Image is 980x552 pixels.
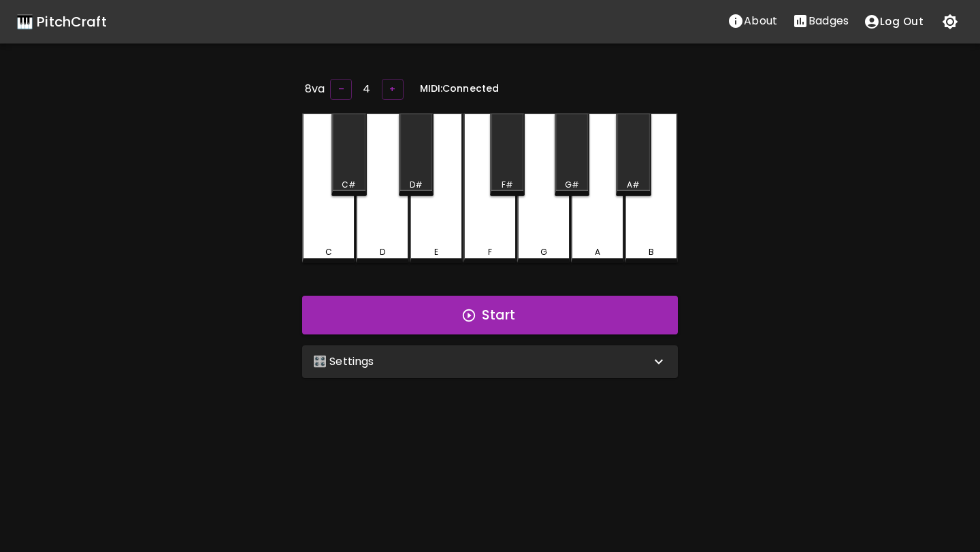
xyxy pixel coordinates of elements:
div: C# [342,179,356,191]
div: F# [502,179,513,191]
div: G# [565,179,579,191]
p: Badges [808,13,849,29]
div: D# [410,179,423,191]
div: F [488,246,492,258]
div: E [434,246,438,258]
div: A# [627,179,640,191]
div: B [649,246,654,258]
h6: 8va [305,80,325,99]
h6: 4 [363,80,370,99]
button: Stats [785,7,856,35]
a: Stats [785,7,856,36]
button: + [382,79,404,100]
h6: MIDI: Connected [420,82,499,97]
a: 🎹 PitchCraft [16,11,107,33]
button: account of current user [856,7,931,36]
div: A [595,246,600,258]
button: About [720,7,785,35]
div: 🎛️ Settings [302,345,678,378]
div: D [380,246,385,258]
p: 🎛️ Settings [313,353,374,370]
p: About [744,13,777,29]
div: G [540,246,547,258]
a: About [720,7,785,36]
button: – [330,79,352,100]
button: Start [302,296,678,335]
div: C [325,246,332,258]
